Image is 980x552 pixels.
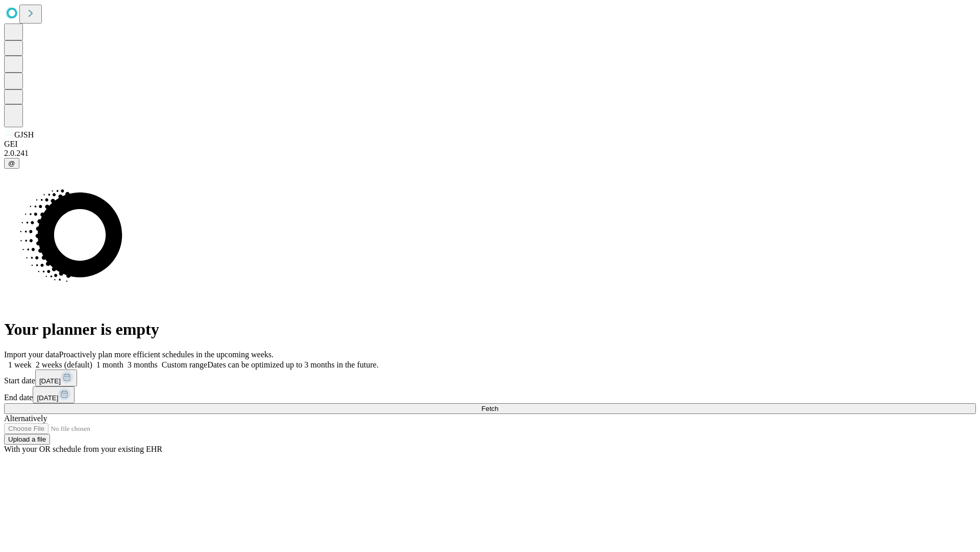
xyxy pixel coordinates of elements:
span: Alternatively [4,414,47,423]
button: [DATE] [35,370,77,386]
span: [DATE] [37,394,58,402]
span: Dates can be optimized up to 3 months in the future. [207,360,378,369]
button: Upload a file [4,434,50,445]
span: With your OR schedule from your existing EHR [4,445,162,453]
span: GJSH [14,130,34,139]
div: GEI [4,140,976,149]
button: @ [4,158,19,169]
span: Custom range [162,360,207,369]
button: Fetch [4,403,976,414]
div: End date [4,386,976,403]
span: Import your data [4,350,59,359]
div: Start date [4,370,976,386]
span: Fetch [481,405,498,412]
span: [DATE] [39,377,61,385]
div: 2.0.241 [4,149,976,158]
button: [DATE] [33,386,75,403]
span: 1 week [8,360,32,369]
span: Proactively plan more efficient schedules in the upcoming weeks. [59,350,274,359]
span: 2 weeks (default) [36,360,92,369]
span: 3 months [128,360,158,369]
h1: Your planner is empty [4,320,976,339]
span: @ [8,159,15,167]
span: 1 month [96,360,124,369]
